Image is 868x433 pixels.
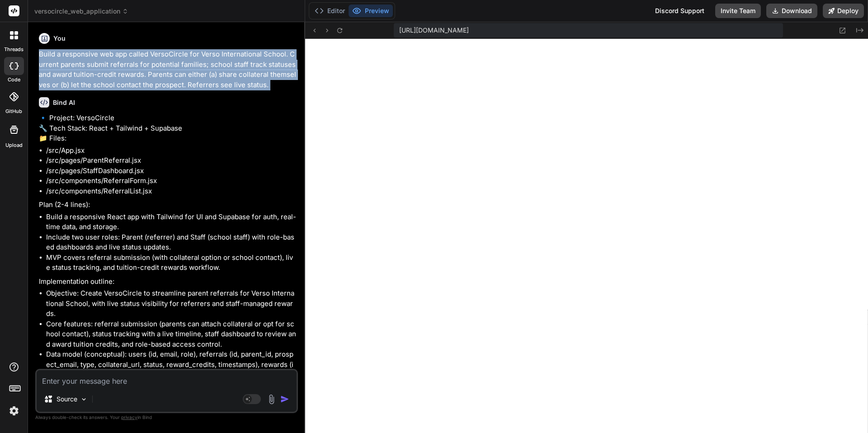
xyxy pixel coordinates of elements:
[305,39,868,433] iframe: Preview
[266,394,277,405] img: attachment
[35,413,298,422] p: Always double-check its answers. Your in Bind
[57,395,77,404] p: Source
[46,253,296,273] li: MVP covers referral submission (with collateral option or school contact), live status tracking, ...
[34,7,128,16] span: versocircle_web_application
[46,212,296,232] li: Build a responsive React app with Tailwind for UI and Supabase for auth, real-time data, and stor...
[4,46,24,53] label: threads
[715,4,761,18] button: Invite Team
[46,319,296,350] li: Core features: referral submission (parents can attach collateral or opt for school contact), sta...
[46,146,296,156] li: /src/App.jsx
[823,4,864,18] button: Deploy
[46,166,296,176] li: /src/pages/StaffDashboard.jsx
[280,395,289,404] img: icon
[46,155,296,166] li: /src/pages/ParentReferral.jsx
[80,395,88,403] img: Pick Models
[766,4,817,18] button: Download
[46,176,296,186] li: /src/components/ReferralForm.jsx
[46,232,296,253] li: Include two user roles: Parent (referrer) and Staff (school staff) with role-based dashboards and...
[5,108,22,115] label: GitHub
[46,288,296,319] li: Objective: Create VersoCircle to streamline parent referrals for Verso International School, with...
[53,34,66,43] h6: You
[399,26,469,35] span: [URL][DOMAIN_NAME]
[6,403,22,419] img: settings
[39,277,296,287] p: Implementation outline:
[349,5,393,17] button: Preview
[46,349,296,380] li: Data model (conceptual): users (id, email, role), referrals (id, parent_id, prospect_email, type,...
[311,5,349,17] button: Editor
[5,141,23,149] label: Upload
[39,49,296,90] p: Build a responsive web app called VersoCircle for Verso International School. Current parents sub...
[39,200,296,210] p: Plan (2-4 lines):
[46,186,296,197] li: /src/components/ReferralList.jsx
[8,76,20,84] label: code
[39,113,296,144] p: 🔹 Project: VersoCircle 🔧 Tech Stack: React + Tailwind + Supabase 📁 Files:
[53,98,75,107] h6: Bind AI
[650,4,710,18] div: Discord Support
[121,414,137,420] span: privacy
